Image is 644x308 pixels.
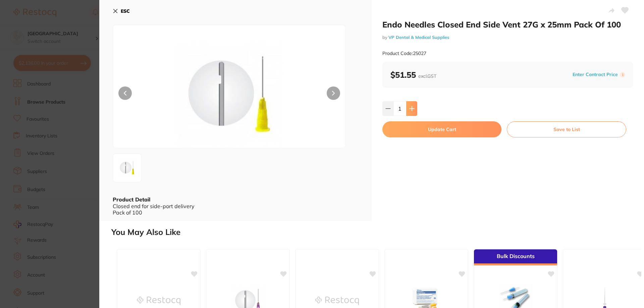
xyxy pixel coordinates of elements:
small: Product Code: 25027 [382,51,426,56]
h2: You May Also Like [111,228,641,237]
b: $51.55 [390,70,436,80]
button: Update Cart [382,121,501,137]
span: excl. GST [418,73,436,79]
label: i [620,72,625,77]
button: ESC [113,5,130,17]
h2: Endo Needles Closed End Side Vent 27G x 25mm Pack Of 100 [382,19,633,29]
b: ESC [121,8,130,14]
img: MTAw [115,156,139,180]
img: MTAw [160,42,299,148]
a: VP Dental & Medical Supplies [388,35,449,40]
button: Enter Contract Price [571,71,620,78]
small: by [382,35,633,40]
b: Product Detail [113,196,150,203]
div: Bulk Discounts [474,249,557,265]
button: Save to List [507,121,626,137]
div: Closed end for side-port delivery Pack of 100 [113,203,358,215]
